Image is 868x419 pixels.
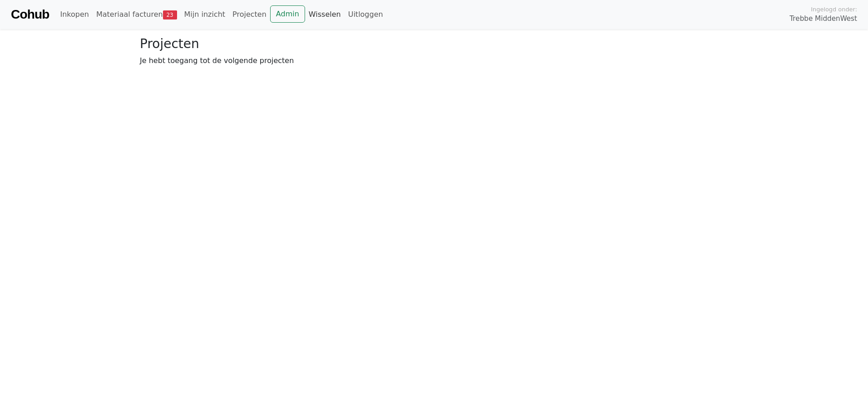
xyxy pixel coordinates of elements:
[345,5,387,24] a: Uitloggen
[163,10,177,19] span: 23
[270,5,305,23] a: Admin
[305,5,345,24] a: Wisselen
[140,36,728,52] h3: Projecten
[229,5,270,24] a: Projecten
[93,5,181,24] a: Materiaal facturen23
[11,4,49,25] a: Cohub
[181,5,229,24] a: Mijn inzicht
[140,55,728,66] p: Je hebt toegang tot de volgende projecten
[789,14,857,24] span: Trebbe MiddenWest
[56,5,92,24] a: Inkopen
[811,5,857,14] span: Ingelogd onder:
